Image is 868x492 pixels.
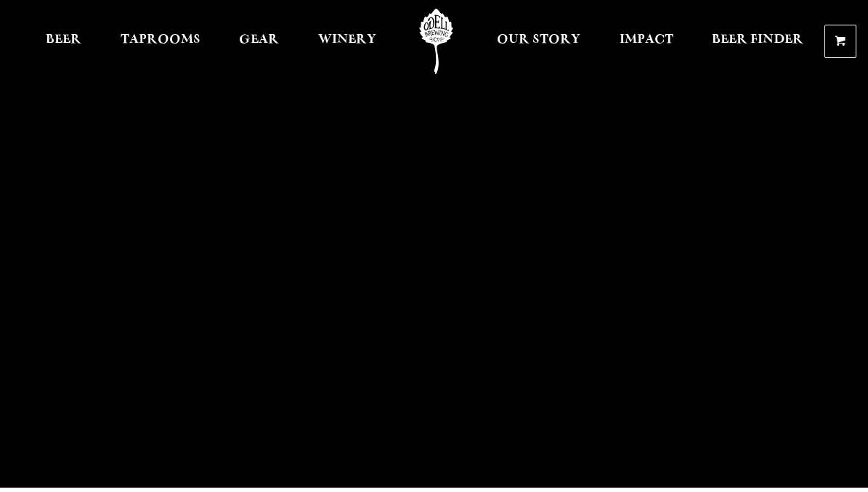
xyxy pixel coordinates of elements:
a: Winery [309,9,386,74]
span: Winery [318,34,376,46]
a: Beer [36,9,91,74]
span: Beer [46,34,81,46]
a: Our Story [487,9,590,74]
span: Gear [239,34,279,46]
span: Taprooms [121,34,200,46]
span: Beer Finder [712,34,803,46]
a: Taprooms [111,9,210,74]
span: Our Story [497,34,580,46]
a: Odell Home [409,9,463,74]
span: Impact [620,34,673,46]
a: Beer Finder [702,9,813,74]
a: Gear [230,9,288,74]
a: Impact [610,9,683,74]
